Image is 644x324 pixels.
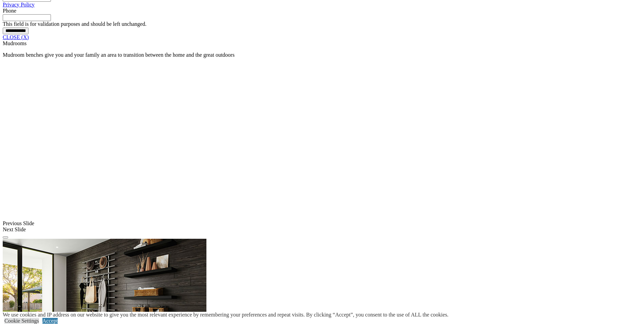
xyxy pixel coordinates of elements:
div: This field is for validation purposes and should be left unchanged. [3,21,641,27]
div: Next Slide [3,227,641,233]
button: Click here to pause slide show [3,236,8,238]
a: Cookie Settings [4,318,39,324]
p: Mudroom benches give you and your family an area to transition between the home and the great out... [3,52,641,58]
span: Mudrooms [3,40,26,46]
label: Phone [3,8,16,14]
div: We use cookies and IP address on our website to give you the most relevant experience by remember... [3,312,448,318]
a: Privacy Policy [3,2,35,7]
a: Accept [42,318,58,324]
div: Previous Slide [3,220,641,227]
a: CLOSE (X) [3,34,29,40]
